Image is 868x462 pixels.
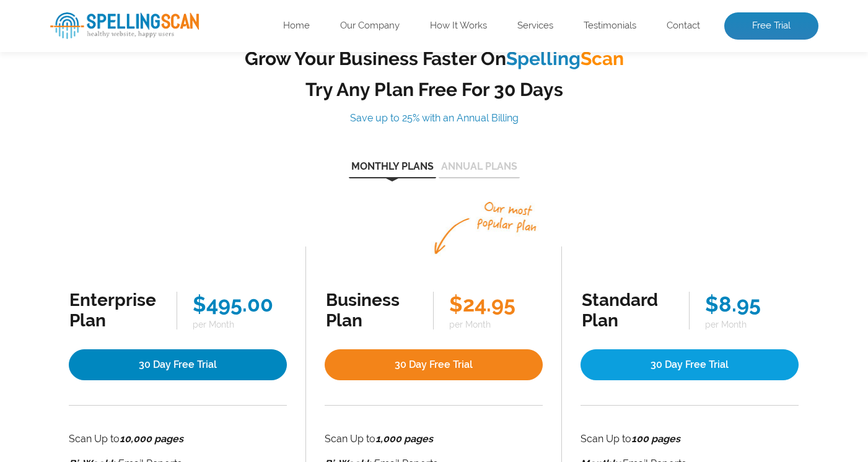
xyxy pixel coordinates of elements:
[430,20,487,32] a: How It Works
[439,162,520,178] button: Annual Plans
[242,48,626,69] h2: Grow Your Business Faster On
[50,12,199,39] img: spellingScan
[242,79,626,100] h2: Try Any Plan Free For 30 Days
[449,320,542,329] span: per Month
[325,430,543,448] li: Scan Up to
[350,112,519,124] span: Save up to 25% with an Annual Billing
[582,290,673,331] div: Standard Plan
[581,349,799,380] a: 30 Day Free Trial
[449,292,542,316] div: $24.95
[705,320,798,329] span: per Month
[193,320,286,329] span: per Month
[506,48,581,69] span: Spelling
[705,292,798,316] div: $8.95
[584,20,636,32] a: Testimonials
[193,292,286,316] div: $495.00
[69,349,287,380] a: 30 Day Free Trial
[517,20,553,32] a: Services
[325,349,543,380] a: 30 Day Free Trial
[283,20,310,32] a: Home
[340,20,400,32] a: Our Company
[581,430,799,448] li: Scan Up to
[667,20,700,32] a: Contact
[69,290,161,331] div: Enterprise Plan
[349,162,436,178] button: Monthly Plans
[631,433,680,445] strong: 100 pages
[724,12,818,40] a: Free Trial
[69,430,287,448] li: Scan Up to
[375,433,433,445] strong: 1,000 pages
[581,48,624,69] span: Scan
[120,433,183,445] strong: 10,000 pages
[326,290,418,331] div: Business Plan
